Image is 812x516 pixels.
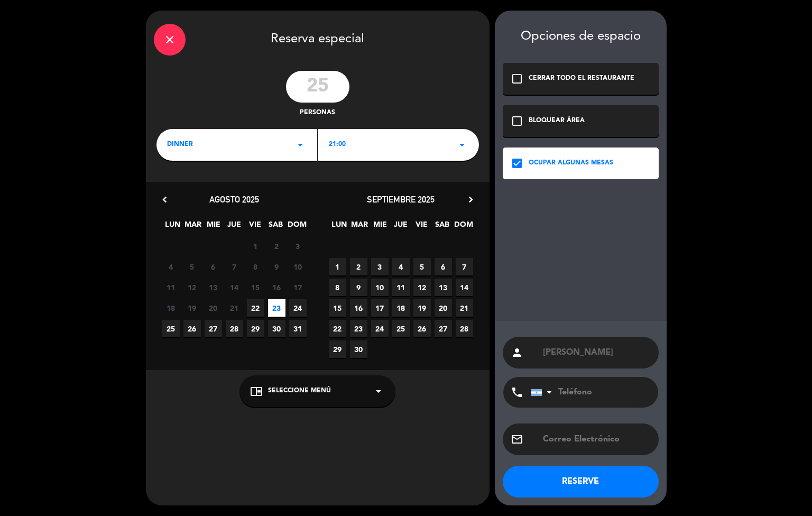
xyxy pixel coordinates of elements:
span: MIE [372,218,389,236]
i: arrow_drop_down [294,139,307,151]
span: 15 [329,299,346,317]
span: 6 [205,258,222,275]
span: MAR [351,218,368,236]
span: 17 [289,279,307,296]
span: 4 [392,258,410,275]
span: 9 [350,279,367,296]
span: 7 [456,258,473,275]
span: 14 [456,279,473,296]
i: person [511,346,523,359]
span: 26 [413,320,431,337]
span: dinner [167,140,193,150]
span: 4 [162,258,180,275]
span: 2 [350,258,367,275]
i: close [163,33,176,46]
span: 24 [371,320,389,337]
span: 22 [247,299,264,317]
span: 20 [205,299,222,317]
span: 3 [289,237,307,255]
span: 29 [247,320,264,337]
span: 12 [183,279,201,296]
span: VIE [246,218,264,236]
span: 21 [456,299,473,317]
span: JUE [392,218,410,236]
span: 23 [350,320,367,337]
span: 17 [371,299,389,317]
span: 10 [289,258,307,275]
span: 30 [268,320,285,337]
span: 13 [205,279,222,296]
input: Correo Electrónico [542,432,651,447]
i: check_box_outline_blank [511,115,523,127]
span: LUN [164,218,181,236]
i: chrome_reader_mode [250,385,263,398]
div: Argentina: +54 [531,377,556,407]
span: 15 [247,279,264,296]
span: MIE [205,218,223,236]
span: 21:00 [329,140,346,150]
span: personas [300,108,335,118]
span: 7 [226,258,243,275]
span: 2 [268,237,285,255]
i: phone [511,386,523,399]
i: chevron_left [159,194,170,205]
button: RESERVE [503,466,659,497]
i: check_box [511,157,523,170]
span: agosto 2025 [209,194,259,205]
input: Teléfono [531,377,647,408]
span: 31 [289,320,307,337]
span: 28 [226,320,243,337]
span: 11 [392,279,410,296]
span: 19 [183,299,201,317]
span: SAB [267,218,284,236]
span: 5 [413,258,431,275]
span: SAB [433,218,451,236]
span: 27 [435,320,452,337]
span: 11 [162,279,180,296]
span: 25 [162,320,180,337]
span: 1 [329,258,346,275]
div: CERRAR TODO EL RESTAURANTE [529,73,634,84]
span: 26 [183,320,201,337]
span: JUE [226,218,243,236]
i: chevron_right [465,194,476,205]
div: Reserva especial [146,11,490,66]
span: 28 [456,320,473,337]
span: DOM [288,218,305,236]
span: 9 [268,258,285,275]
span: 3 [371,258,389,275]
i: arrow_drop_down [372,385,385,398]
div: Opciones de espacio [503,29,659,44]
span: MAR [184,218,202,236]
input: 0 [286,71,349,103]
span: 8 [247,258,264,275]
span: LUN [330,218,348,236]
i: arrow_drop_down [456,139,468,151]
div: BLOQUEAR ÁREA [529,116,585,126]
span: 10 [371,279,389,296]
span: 29 [329,340,346,358]
span: 23 [268,299,285,317]
span: 27 [205,320,222,337]
span: Seleccione Menú [268,386,331,397]
span: 16 [350,299,367,317]
span: 30 [350,340,367,358]
span: 18 [162,299,180,317]
span: 14 [226,279,243,296]
span: 13 [435,279,452,296]
i: check_box_outline_blank [511,72,523,85]
span: septiembre 2025 [367,194,435,205]
span: 12 [413,279,431,296]
i: email [511,433,523,446]
span: DOM [454,218,472,236]
span: 1 [247,237,264,255]
span: 20 [435,299,452,317]
span: 21 [226,299,243,317]
span: 8 [329,279,346,296]
span: 16 [268,279,285,296]
span: 24 [289,299,307,317]
span: 5 [183,258,201,275]
span: 18 [392,299,410,317]
span: 25 [392,320,410,337]
span: VIE [413,218,430,236]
